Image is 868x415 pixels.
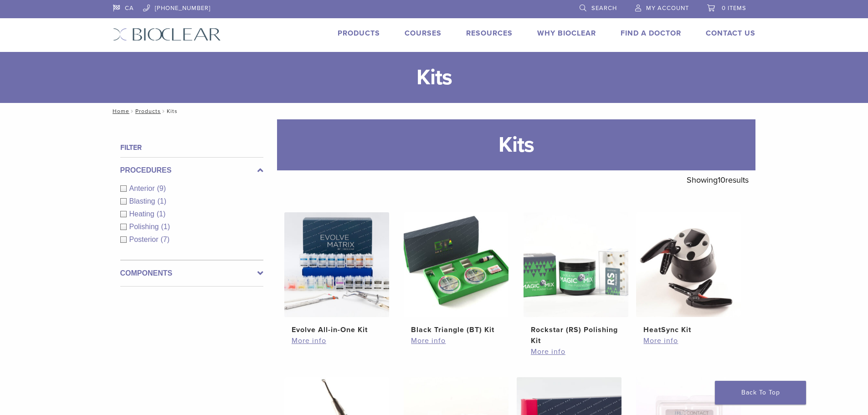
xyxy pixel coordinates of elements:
[537,29,596,38] a: Why Bioclear
[706,29,755,38] a: Contact Us
[277,119,755,170] h1: Kits
[404,212,508,317] img: Black Triangle (BT) Kit
[110,108,129,114] a: Home
[106,103,762,119] nav: Kits
[129,197,158,205] span: Blasting
[129,184,157,192] span: Anterior
[524,212,628,317] img: Rockstar (RS) Polishing Kit
[405,29,442,38] a: Courses
[129,109,135,113] span: /
[292,324,382,335] h2: Evolve All-in-One Kit
[338,29,380,38] a: Products
[411,335,501,346] a: More info
[646,5,689,12] span: My Account
[722,5,746,12] span: 0 items
[157,197,166,205] span: (1)
[129,223,161,231] span: Polishing
[643,324,734,335] h2: HeatSync Kit
[687,170,749,190] p: Showing results
[157,184,166,192] span: (9)
[161,236,170,243] span: (7)
[718,175,725,185] span: 10
[636,212,742,335] a: HeatSync KitHeatSync Kit
[120,165,263,176] label: Procedures
[113,28,221,41] img: Bioclear
[531,346,621,357] a: More info
[715,381,806,405] a: Back To Top
[120,142,263,153] h4: Filter
[135,108,161,114] a: Products
[157,210,166,218] span: (1)
[411,324,501,335] h2: Black Triangle (BT) Kit
[129,236,161,243] span: Posterior
[161,223,170,231] span: (1)
[161,109,167,113] span: /
[129,210,157,218] span: Heating
[523,212,629,346] a: Rockstar (RS) Polishing KitRockstar (RS) Polishing Kit
[466,29,513,38] a: Resources
[284,212,389,317] img: Evolve All-in-One Kit
[636,212,741,317] img: HeatSync Kit
[292,335,382,346] a: More info
[621,29,681,38] a: Find A Doctor
[531,324,621,346] h2: Rockstar (RS) Polishing Kit
[643,335,734,346] a: More info
[403,212,509,335] a: Black Triangle (BT) KitBlack Triangle (BT) Kit
[120,268,263,279] label: Components
[284,212,390,335] a: Evolve All-in-One KitEvolve All-in-One Kit
[591,5,617,12] span: Search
